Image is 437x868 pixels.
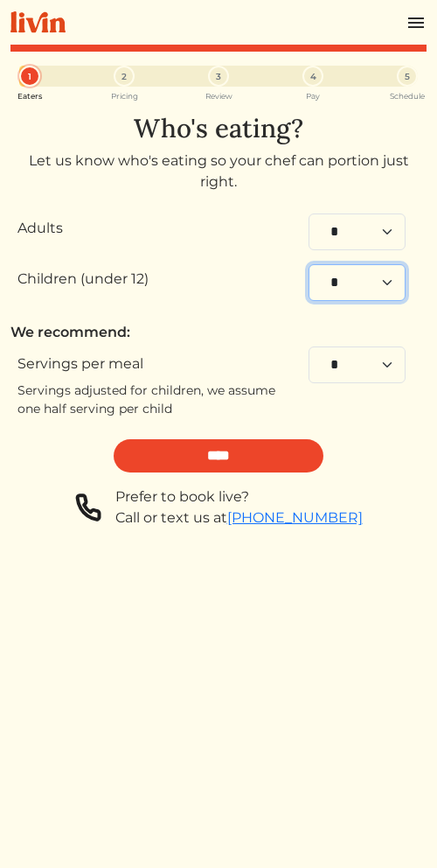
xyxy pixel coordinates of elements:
h1: Who's eating? [10,113,427,143]
label: Children (under 12) [17,269,149,290]
small: Schedule [390,92,425,101]
div: Servings adjusted for children, we assume one half serving per child [17,381,276,418]
a: [PHONE_NUMBER] [227,509,363,526]
small: Eaters [17,92,42,101]
img: menu_hamburger-cb6d353cf0ecd9f46ceae1c99ecbeb4a00e71ca567a856bd81f57e9d8c17bb26.svg [406,12,427,33]
div: We recommend: [10,322,427,343]
span: 4 [310,70,316,83]
div: Prefer to book live? [115,486,363,507]
span: 5 [405,70,410,83]
label: Servings per meal [17,353,143,374]
small: Pricing [111,92,138,101]
label: Adults [17,218,63,239]
span: 1 [28,70,31,83]
div: Call or text us at [115,507,363,528]
small: Pay [306,92,320,101]
div: Let us know who's eating so your chef can portion just right. [10,150,427,192]
img: phone-a8f1853615f4955a6c6381654e1c0f7430ed919b147d78756318837811cda3a7.svg [75,486,101,528]
span: 2 [121,70,127,83]
img: livin-logo-a0d97d1a881af30f6274990eb6222085a2533c92bbd1e4f22c21b4f0d0e3210c.svg [10,11,66,33]
small: Review [205,92,232,101]
span: 3 [216,70,221,83]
